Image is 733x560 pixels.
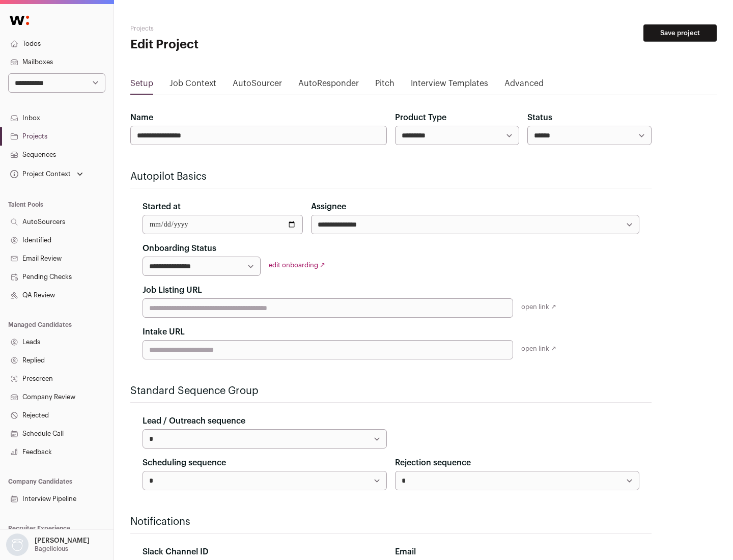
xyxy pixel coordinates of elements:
[130,384,652,398] h2: Standard Sequence Group
[143,284,202,296] label: Job Listing URL
[8,167,85,181] button: Open dropdown
[130,37,326,53] h1: Edit Project
[35,537,90,545] p: [PERSON_NAME]
[143,201,181,213] label: Started at
[395,457,471,469] label: Rejection sequence
[4,534,92,556] button: Open dropdown
[130,515,652,529] h2: Notifications
[143,242,216,255] label: Onboarding Status
[298,77,359,94] a: AutoResponder
[269,262,325,268] a: edit onboarding ↗
[4,10,35,31] img: Wellfound
[143,546,208,558] label: Slack Channel ID
[170,77,216,94] a: Job Context
[130,170,652,184] h2: Autopilot Basics
[504,77,544,94] a: Advanced
[643,24,717,42] button: Save project
[130,77,153,94] a: Setup
[527,111,552,124] label: Status
[375,77,394,94] a: Pitch
[143,415,245,427] label: Lead / Outreach sequence
[233,77,282,94] a: AutoSourcer
[311,201,346,213] label: Assignee
[143,457,226,469] label: Scheduling sequence
[6,534,29,556] img: nopic.png
[35,545,68,553] p: Bagelicious
[143,326,185,338] label: Intake URL
[395,546,639,558] div: Email
[411,77,488,94] a: Interview Templates
[8,170,71,178] div: Project Context
[130,24,326,33] h2: Projects
[395,111,446,124] label: Product Type
[130,111,153,124] label: Name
